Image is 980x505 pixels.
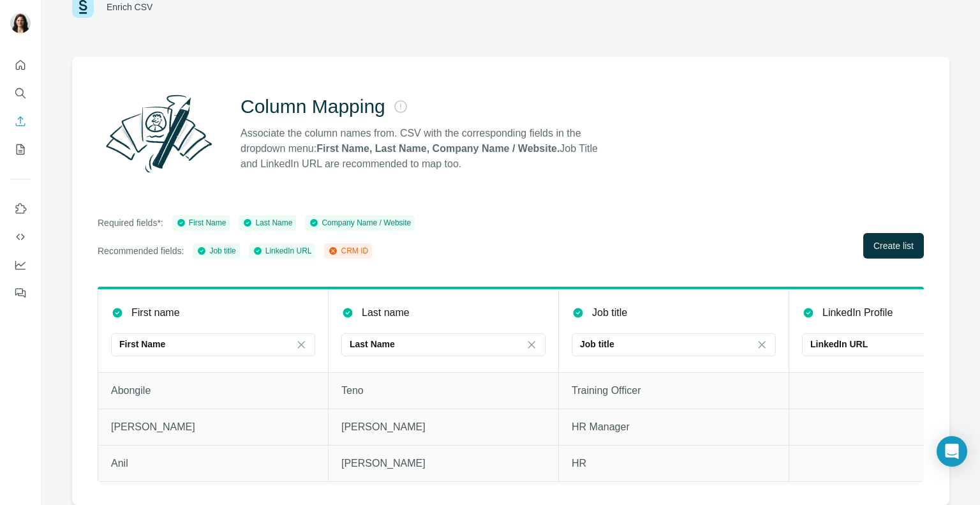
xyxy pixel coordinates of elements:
[150,75,203,84] div: Palabras clave
[253,245,312,257] div: LinkedIn URL
[362,305,410,320] p: Last name
[873,239,914,252] span: Create list
[111,419,315,435] p: [PERSON_NAME]
[197,245,235,257] div: Job title
[36,20,63,31] div: v 4.0.25
[10,253,31,276] button: Dashboard
[67,75,98,84] div: Dominio
[20,33,31,43] img: website_grey.svg
[822,305,893,320] p: LinkedIn Profile
[341,419,546,435] p: [PERSON_NAME]
[309,217,411,229] div: Company Name / Website
[53,74,63,84] img: tab_domain_overview_orange.svg
[111,383,315,398] p: Abongile
[10,82,31,105] button: Search
[242,217,292,229] div: Last Name
[580,338,614,350] p: Job title
[572,383,776,398] p: Training Officer
[350,338,395,350] p: Last Name
[10,138,31,161] button: My lists
[131,305,180,320] p: First name
[572,456,776,471] p: HR
[863,233,924,259] button: Create list
[10,54,31,77] button: Quick start
[98,87,220,179] img: Surfe Illustration - Column Mapping
[341,456,546,471] p: [PERSON_NAME]
[316,143,560,154] strong: First Name, Last Name, Company Name / Website.
[10,225,31,248] button: Use Surfe API
[136,74,146,84] img: tab_keywords_by_traffic_grey.svg
[592,305,627,320] p: Job title
[937,436,967,467] div: Open Intercom Messenger
[98,245,184,257] p: Recommended fields:
[572,419,776,435] p: HR Manager
[20,20,31,31] img: logo_orange.svg
[341,383,546,398] p: Teno
[111,456,315,471] p: Anil
[176,217,226,229] div: First Name
[119,338,165,350] p: First Name
[241,126,609,172] p: Associate the column names from. CSV with the corresponding fields in the dropdown menu: Job Titl...
[33,33,143,43] div: Dominio: [DOMAIN_NAME]
[107,1,152,13] div: Enrich CSV
[10,197,31,220] button: Use Surfe on LinkedIn
[810,338,868,350] p: LinkedIn URL
[10,13,31,33] img: Avatar
[10,110,31,133] button: Enrich CSV
[98,216,163,229] p: Required fields*:
[10,282,31,305] button: Feedback
[241,95,385,118] h2: Column Mapping
[328,245,368,257] div: CRM ID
